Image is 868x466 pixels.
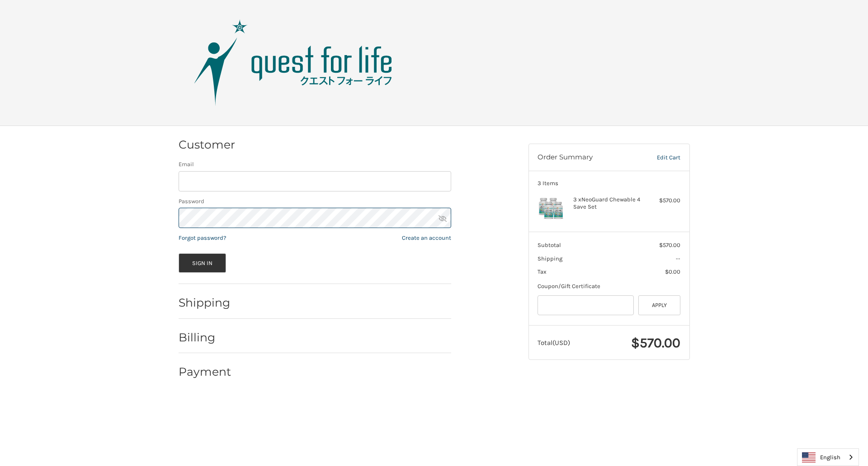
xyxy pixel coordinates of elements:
[179,296,231,310] h2: Shipping
[179,253,226,273] button: Sign In
[538,153,638,162] h3: Order Summary
[538,180,680,187] h3: 3 Items
[676,255,680,262] span: --
[645,196,680,205] div: $570.00
[797,448,859,466] aside: Language selected: English
[179,160,451,169] label: Email
[665,268,680,275] span: $0.00
[402,234,451,241] a: Create an account
[179,138,235,152] h2: Customer
[638,153,680,162] a: Edit Cart
[538,268,547,275] span: Tax
[797,449,859,466] a: English
[638,295,681,316] button: Apply
[179,365,231,379] h2: Payment
[538,282,680,291] div: Coupon/Gift Certificate
[179,197,451,206] label: Password
[538,295,634,316] input: Gift Certificate or Coupon Code
[180,18,406,108] img: Quest Group
[573,196,642,211] h4: 3 x NeoGuard Chewable 4 Save Set
[538,339,570,347] span: Total (USD)
[538,255,562,262] span: Shipping
[179,234,226,241] a: Forgot password?
[631,335,680,351] span: $570.00
[797,448,859,466] div: Language
[659,242,680,248] span: $570.00
[179,331,231,345] h2: Billing
[538,242,561,248] span: Subtotal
